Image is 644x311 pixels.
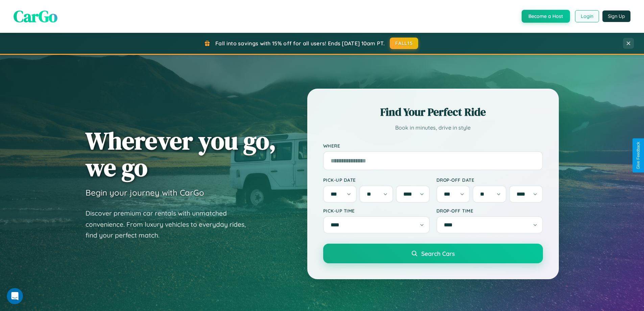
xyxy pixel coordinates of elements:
h2: Find Your Perfect Ride [323,105,543,119]
button: Login [575,10,599,22]
h1: Wherever you go, we go [86,127,276,181]
span: Search Cars [421,250,455,257]
span: CarGo [14,5,57,27]
iframe: Intercom live chat [7,288,23,304]
span: Fall into savings with 15% off for all users! Ends [DATE] 10am PT. [215,40,385,47]
p: Book in minutes, drive in style [323,123,543,133]
button: Search Cars [323,244,543,263]
label: Pick-up Date [323,177,430,183]
button: FALL15 [390,38,418,49]
button: Become a Host [522,10,570,23]
label: Where [323,143,543,149]
button: Sign Up [602,10,630,22]
label: Drop-off Date [436,177,543,183]
h3: Begin your journey with CarGo [86,187,204,198]
label: Drop-off Time [436,208,543,214]
label: Pick-up Time [323,208,430,214]
p: Discover premium car rentals with unmatched convenience. From luxury vehicles to everyday rides, ... [86,208,255,241]
div: Give Feedback [636,142,641,169]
